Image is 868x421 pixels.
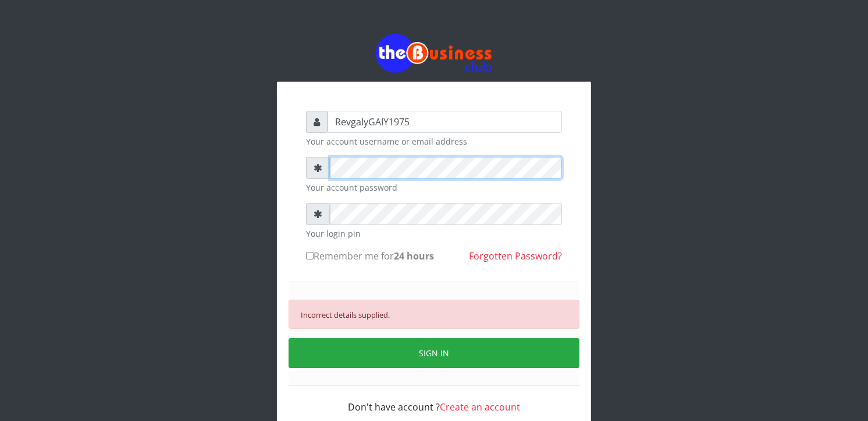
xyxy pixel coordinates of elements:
b: 24 hours [394,250,434,262]
input: Remember me for24 hours [306,252,314,259]
small: Your login pin [306,227,562,240]
small: Incorrect details supplied. [301,310,390,320]
small: Your account password [306,181,562,194]
a: Create an account [440,401,520,413]
div: Don't have account ? [306,386,562,414]
label: Remember me for [306,249,434,263]
a: Forgotten Password? [469,250,562,262]
input: Username or email address [328,111,562,133]
small: Your account username or email address [306,135,562,148]
button: SIGN IN [289,338,579,368]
